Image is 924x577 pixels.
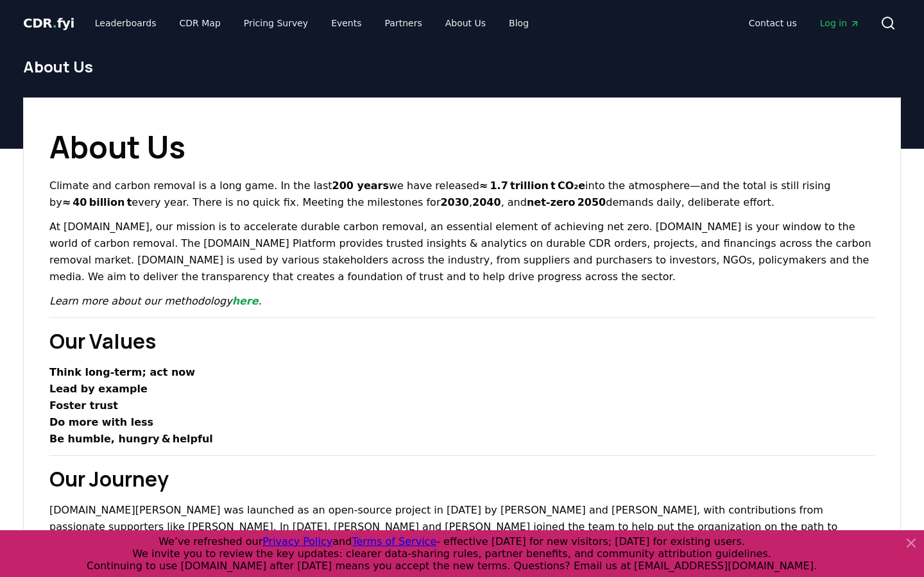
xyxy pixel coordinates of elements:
[169,12,231,35] a: CDR Map
[435,12,496,35] a: About Us
[23,14,74,32] a: CDR.fyi
[85,12,167,35] a: Leaderboards
[62,196,132,208] strong: ≈ 40 billion t
[49,326,875,356] h2: Our Values
[49,295,262,307] em: Learn more about our methodology .
[739,12,807,35] a: Contact us
[234,12,318,35] a: Pricing Survey
[49,502,875,569] p: [DOMAIN_NAME][PERSON_NAME] was launched as an open-source project in [DATE] by [PERSON_NAME] and ...
[49,399,118,412] strong: Foster trust
[332,180,389,192] strong: 200 years
[49,433,213,445] strong: Be humble, hungry & helpful
[49,178,875,211] p: Climate and carbon removal is a long game. In the last we have released into the atmosphere—and t...
[810,12,870,35] a: Log in
[472,196,501,208] strong: 2040
[85,12,539,35] nav: Main
[321,12,372,35] a: Events
[232,295,259,307] a: here
[440,196,469,208] strong: 2030
[499,12,539,35] a: Blog
[527,196,606,208] strong: net‑zero 2050
[49,219,875,285] p: At [DOMAIN_NAME], our mission is to accelerate durable carbon removal, an essential element of ac...
[820,17,860,29] span: Log in
[23,15,74,31] span: CDR fyi
[739,12,870,35] nav: Main
[49,464,875,494] h2: Our Journey
[53,15,57,31] span: .
[49,416,153,428] strong: Do more with less
[49,366,195,378] strong: Think long‑term; act now
[375,12,432,35] a: Partners
[23,56,901,77] h1: About Us
[49,124,875,170] h1: About Us
[479,180,585,192] strong: ≈ 1.7 trillion t CO₂e
[49,383,148,395] strong: Lead by example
